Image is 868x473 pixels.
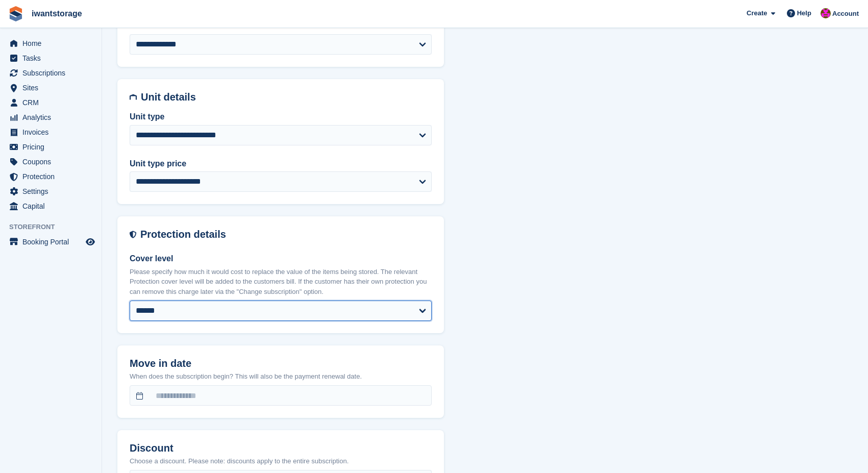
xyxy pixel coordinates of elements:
[130,253,432,265] label: Cover level
[832,9,859,19] span: Account
[821,8,831,18] img: Jonathan
[9,222,102,232] span: Storefront
[141,91,432,103] h2: Unit details
[5,199,96,213] a: menu
[140,229,432,240] h2: Protection details
[5,95,96,110] a: menu
[22,51,84,65] span: Tasks
[5,66,96,80] a: menu
[22,66,84,80] span: Subscriptions
[5,36,96,51] a: menu
[22,140,84,154] span: Pricing
[22,169,84,184] span: Protection
[130,158,432,170] label: Unit type price
[22,95,84,110] span: CRM
[130,111,432,123] label: Unit type
[5,155,96,169] a: menu
[5,81,96,95] a: menu
[5,184,96,198] a: menu
[22,125,84,139] span: Invoices
[22,184,84,198] span: Settings
[8,6,23,21] img: stora-icon-8386f47178a22dfd0bd8f6a31ec36ba5ce8667c1dd55bd0f319d3a0aa187defe.svg
[747,8,767,18] span: Create
[5,235,96,249] a: menu
[5,51,96,65] a: menu
[84,236,96,248] a: Preview store
[5,169,96,184] a: menu
[130,229,136,240] img: insurance-details-icon-731ffda60807649b61249b889ba3c5e2b5c27d34e2e1fb37a309f0fde93ff34a.svg
[5,125,96,139] a: menu
[130,358,432,369] h2: Move in date
[28,5,86,22] a: iwantstorage
[22,235,84,249] span: Booking Portal
[797,8,811,18] span: Help
[22,110,84,125] span: Analytics
[22,155,84,169] span: Coupons
[130,442,432,454] h2: Discount
[130,267,432,297] p: Please specify how much it would cost to replace the value of the items being stored. The relevan...
[130,91,137,103] img: unit-details-icon-595b0c5c156355b767ba7b61e002efae458ec76ed5ec05730b8e856ff9ea34a9.svg
[22,81,84,95] span: Sites
[22,199,84,213] span: Capital
[5,140,96,154] a: menu
[130,371,432,382] p: When does the subscription begin? This will also be the payment renewal date.
[5,110,96,125] a: menu
[22,36,84,51] span: Home
[130,456,432,466] p: Choose a discount. Please note: discounts apply to the entire subscription.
